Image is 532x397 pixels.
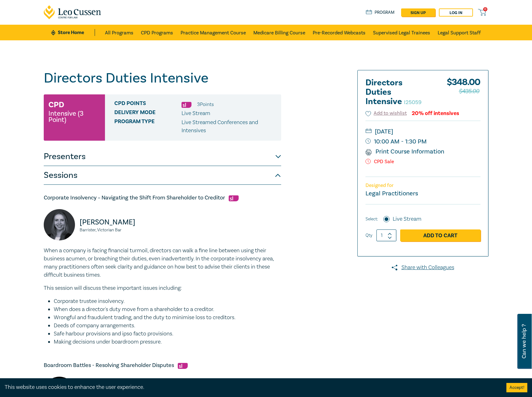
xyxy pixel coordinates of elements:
li: Safe harbour provisions and ipso facto provisions. [54,330,281,338]
span: Can we help ? [521,318,527,365]
a: Supervised Legal Trainees [373,25,430,40]
span: Select: [365,216,378,223]
p: CPD Sale [365,159,480,165]
span: CPD Points [114,100,181,108]
img: Substantive Law [181,102,191,108]
label: Qty [365,232,372,239]
small: Barrister, Victorian Bar [80,228,159,232]
li: Corporate trustee insolvency. [54,297,281,305]
a: Print Course Information [365,148,445,156]
h2: Directors Duties Intensive [365,78,434,106]
div: $ 348.00 [447,78,480,109]
span: Delivery Mode [114,109,181,118]
div: 20% off intensives [412,110,459,116]
span: 0 [483,7,487,11]
small: [DATE] [365,127,480,137]
img: Substantive Law [229,195,239,201]
input: 1 [376,229,396,241]
small: I25059 [404,99,421,106]
h1: Directors Duties Intensive [44,70,281,86]
button: Accept cookies [506,383,527,392]
h3: CPD [48,99,64,110]
a: Practice Management Course [181,25,246,40]
p: When a company is facing financial turmoil, directors can walk a fine line between using their bu... [44,247,281,279]
li: 3 Point s [197,100,214,108]
li: Making decisions under boardroom pressure. [54,338,281,346]
li: Deeds of company arrangements. [54,322,281,330]
img: Substantive Law [178,363,188,369]
a: Medicare Billing Course [253,25,305,40]
a: Store Home [51,29,95,36]
li: When does a director's duty move from a shareholder to a creditor. [54,305,281,314]
h5: Boardroom Battles - Resolving Shareholder Disputes [44,362,281,369]
button: Add to wishlist [365,110,407,117]
p: Designed for [365,183,480,188]
span: Program type [114,118,181,135]
a: Add to Cart [400,229,480,241]
p: [PERSON_NAME] [80,217,159,227]
a: Pre-Recorded Webcasts [313,25,365,40]
p: This session will discuss these important issues including: [44,284,281,292]
small: Intensive (3 Point) [48,110,100,123]
a: Program [366,9,395,16]
a: Legal Support Staff [438,25,481,40]
a: Share with Colleagues [357,264,489,272]
p: Live Streamed Conferences and Intensives [181,118,276,135]
a: sign up [401,8,435,17]
small: 10:00 AM - 1:30 PM [365,137,480,147]
img: Hannah McIvor [44,209,75,240]
span: $435.00 [459,86,480,96]
span: Live Stream [181,110,210,117]
a: All Programs [105,25,133,40]
a: Log in [439,8,473,17]
a: CPD Programs [141,25,173,40]
small: Legal Practitioners [365,189,418,198]
h5: Corporate Insolvency – Navigating the Shift From Shareholder to Creditor [44,194,281,202]
button: Sessions [44,166,281,185]
li: Wrongful and fraudulent trading, and the duty to minimise loss to creditors. [54,314,281,322]
div: This website uses cookies to enhance the user experience. [5,383,497,391]
button: Presenters [44,147,281,166]
label: Live Stream [393,215,421,223]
